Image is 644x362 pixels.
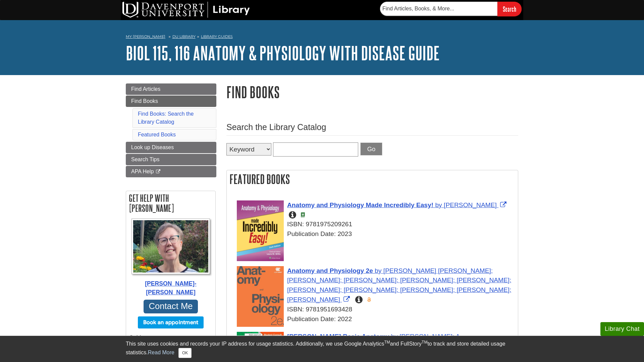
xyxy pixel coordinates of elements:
strong: Subjects: [129,334,212,342]
span: [PERSON_NAME]; A. [PERSON_NAME]; [PERSON_NAME] [PERSON_NAME] [287,333,462,350]
img: Cover Art [237,266,284,327]
span: [PERSON_NAME] [PERSON_NAME]; [PERSON_NAME]; [PERSON_NAME]; [PERSON_NAME]; [PERSON_NAME]; [PERSON_... [287,267,512,303]
a: BIOL 115, 116 Anatomy & Physiology with Disease Guide [126,43,440,63]
span: Anatomy and Physiology Made Incredibly Easy! [287,201,433,208]
button: Close [178,348,192,358]
span: Search Tips [131,157,159,162]
a: My [PERSON_NAME] [126,34,165,40]
h1: Find Books [226,83,518,101]
sup: TM [384,340,390,345]
span: by [391,333,398,340]
a: Search Tips [126,154,216,165]
a: Find Books: Search the Library Catalog [138,111,194,125]
span: by [435,201,442,208]
div: [PERSON_NAME]-[PERSON_NAME] [129,279,212,297]
img: DU Library [122,2,250,18]
form: Searches DU Library's articles, books, and more [380,2,522,16]
span: by [375,267,381,274]
sup: TM [422,340,427,345]
i: This link opens in a new window [155,170,161,174]
input: Type search term [273,142,358,157]
a: Find Books [126,96,216,107]
span: APA Help [131,169,154,174]
a: Link opens in new window [287,267,512,303]
a: Look up Diseases [126,142,216,153]
a: Profile Photo [PERSON_NAME]-[PERSON_NAME] [129,219,212,297]
img: Profile Photo [131,219,210,275]
span: [PERSON_NAME] [444,201,497,208]
a: Read More [148,350,174,355]
a: APA Help [126,166,216,177]
span: Look up Diseases [131,144,174,150]
input: Search [497,2,522,16]
nav: breadcrumb [126,32,518,43]
span: Find Books [131,98,158,104]
span: Find Articles [131,86,160,92]
div: This site uses cookies and records your IP address for usage statistics. Additionally, we use Goo... [126,340,518,358]
div: Publication Date: 2023 [237,229,515,239]
a: Find Articles [126,83,216,95]
h2: Featured Books [227,170,518,188]
button: Library Chat [600,322,644,336]
span: [PERSON_NAME] Basic Anatomy [287,333,389,340]
a: Featured Books [138,132,176,137]
img: e-Book [300,212,306,218]
button: Book an appointment [138,316,204,328]
img: Cover Art [237,200,284,261]
img: Open Access [367,297,372,302]
div: Publication Date: 2022 [237,314,515,324]
div: ISBN: 9781975209261 [237,220,515,229]
a: Link opens in new window [287,201,508,208]
div: ISBN: 9781951693428 [237,305,515,314]
a: Library Guides [201,34,233,39]
a: Contact Me [144,300,198,313]
h3: Search the Library Catalog [226,122,518,132]
a: DU Library [172,34,196,39]
h2: Get help with [PERSON_NAME] [126,191,215,215]
span: Anatomy and Physiology 2e [287,267,373,274]
input: Find Articles, Books, & More... [380,2,497,16]
button: Go [360,142,383,156]
a: Link opens in new window [287,333,463,350]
